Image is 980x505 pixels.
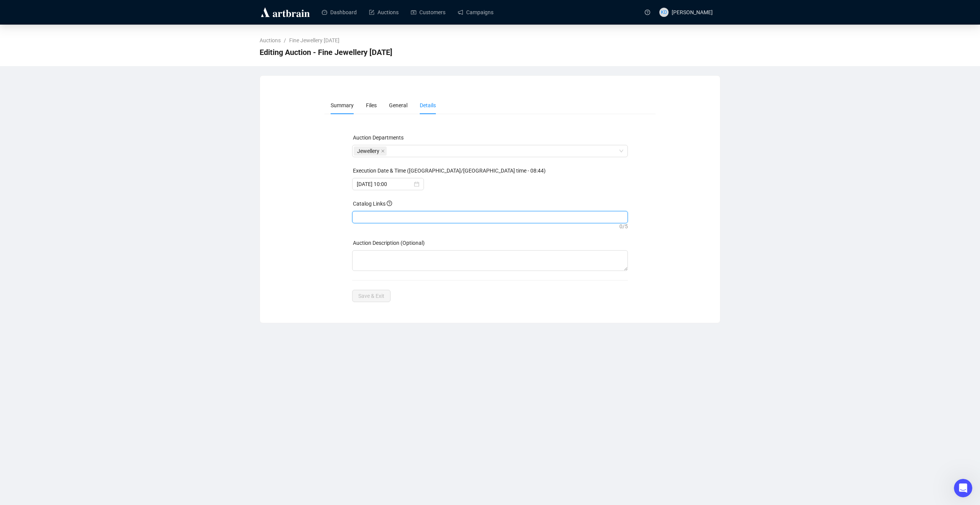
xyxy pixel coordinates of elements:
[357,147,379,155] span: Jewellery
[645,10,650,15] span: question-circle
[411,2,445,22] a: Customers
[354,146,387,156] span: Jewellery
[353,168,546,174] label: Execution Date & Time (Europe/London time - 08:44)
[661,8,667,16] span: KD
[260,6,311,18] img: logo
[258,36,282,45] a: Auctions
[284,36,286,45] li: /
[353,240,425,246] label: Auction Description (Optional)
[387,201,392,206] span: question-circle
[260,46,392,58] span: Editing Auction - Fine Jewellery October 2025
[353,135,404,141] label: Auction Departments
[357,180,412,188] input: Select date
[331,102,354,108] span: Summary
[322,2,357,22] a: Dashboard
[389,102,407,108] span: General
[381,149,385,153] span: close
[352,290,391,302] button: Save & Exit
[420,102,436,108] span: Details
[353,201,392,207] span: Catalog Links
[352,223,628,229] div: 0 / 5
[954,479,972,497] iframe: Intercom live chat
[458,2,493,22] a: Campaigns
[366,102,377,108] span: Files
[288,36,341,45] a: Fine Jewellery [DATE]
[369,2,399,22] a: Auctions
[672,9,713,15] span: [PERSON_NAME]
